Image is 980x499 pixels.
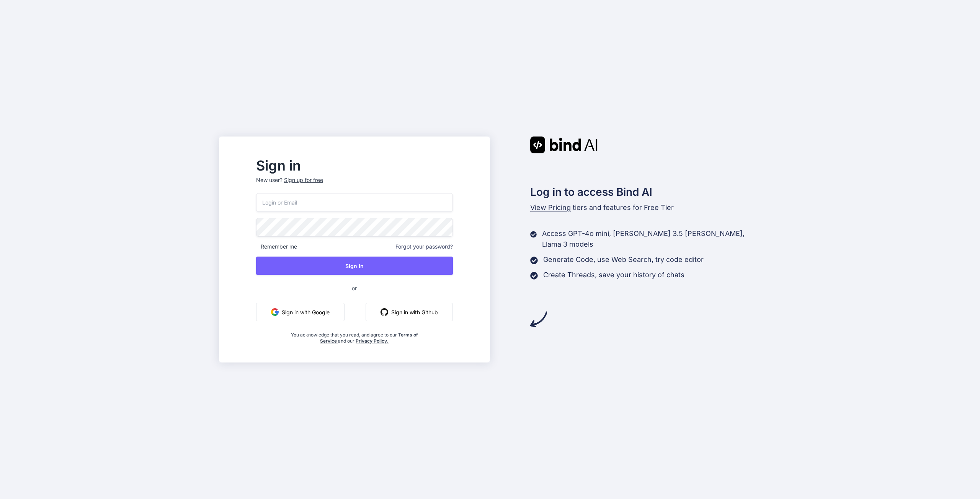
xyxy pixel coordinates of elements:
[395,243,453,250] span: Forgot your password?
[543,254,704,265] p: Generate Code, use Web Search, try code editor
[256,257,453,275] button: Sign In
[530,203,571,211] span: View Pricing
[256,193,453,212] input: Login or Email
[289,327,420,344] div: You acknowledge that you read, and agree to our and our
[284,176,323,184] div: Sign up for free
[256,303,345,321] button: Sign in with Google
[543,270,684,280] p: Create Threads, save your history of chats
[542,228,761,250] p: Access GPT-4o mini, [PERSON_NAME] 3.5 [PERSON_NAME], Llama 3 models
[320,332,418,344] a: Terms of Service
[256,176,453,193] p: New user?
[530,202,761,213] p: tiers and features for Free Tier
[366,303,453,321] button: Sign in with Github
[271,308,279,316] img: google
[321,279,387,297] span: or
[530,184,761,200] h2: Log in to access Bind AI
[356,338,389,344] a: Privacy Policy.
[530,137,598,153] img: Bind AI logo
[256,159,453,172] h2: Sign in
[530,311,547,328] img: arrow
[381,308,388,316] img: github
[256,243,297,250] span: Remember me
